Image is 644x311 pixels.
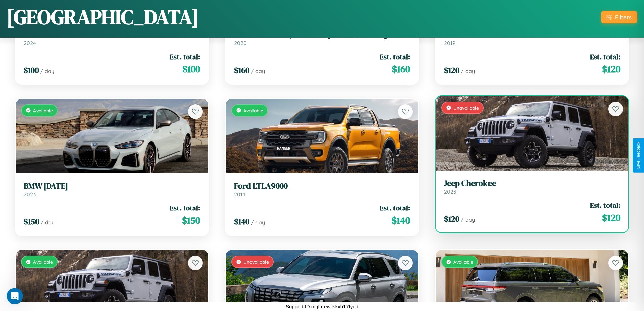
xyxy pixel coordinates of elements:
span: Unavailable [243,259,269,265]
a: GMC Value Van2024 [24,30,200,46]
span: 2024 [24,40,36,46]
span: 2014 [234,191,245,198]
span: Available [243,108,263,113]
span: Available [453,259,473,265]
span: $ 120 [444,213,459,224]
span: $ 140 [391,214,410,227]
a: BMW [DATE]2023 [24,181,200,198]
span: Available [33,259,53,265]
iframe: Intercom live chat [7,288,23,304]
h3: BMW [DATE] [24,181,200,191]
span: $ 150 [182,214,200,227]
span: $ 150 [24,216,39,227]
span: / day [251,68,265,74]
span: 2023 [444,188,456,195]
span: Est. total: [380,52,410,62]
span: $ 100 [182,62,200,76]
div: Filters [615,14,632,21]
button: Filters [601,11,637,23]
p: Support ID: mglhrewilskxh17fyod [286,302,358,311]
span: / day [251,219,265,226]
span: $ 160 [392,62,410,76]
span: Est. total: [590,200,620,210]
span: Est. total: [170,203,200,213]
span: $ 100 [24,65,39,76]
span: $ 120 [444,65,459,76]
a: Honda TRX680 (FourTrax [PERSON_NAME])2020 [234,30,410,46]
span: 2019 [444,40,455,46]
span: $ 160 [234,65,249,76]
span: / day [41,219,55,226]
span: 2023 [24,191,36,198]
span: / day [461,216,475,223]
span: Unavailable [453,105,479,111]
span: Available [33,108,53,113]
span: $ 120 [602,62,620,76]
span: / day [461,68,475,74]
span: 2020 [234,40,247,46]
span: Est. total: [590,52,620,62]
h3: Honda TRX680 (FourTrax [PERSON_NAME]) [234,30,410,40]
a: GMC T-Series2019 [444,30,620,46]
h3: Jeep Cherokee [444,179,620,188]
h1: [GEOGRAPHIC_DATA] [7,3,199,31]
span: $ 140 [234,216,249,227]
div: Give Feedback [636,142,641,169]
h3: Ford LTLA9000 [234,181,410,191]
span: / day [40,68,54,74]
span: Est. total: [170,52,200,62]
span: $ 120 [602,211,620,224]
span: Est. total: [380,203,410,213]
a: Ford LTLA90002014 [234,181,410,198]
a: Jeep Cherokee2023 [444,179,620,195]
